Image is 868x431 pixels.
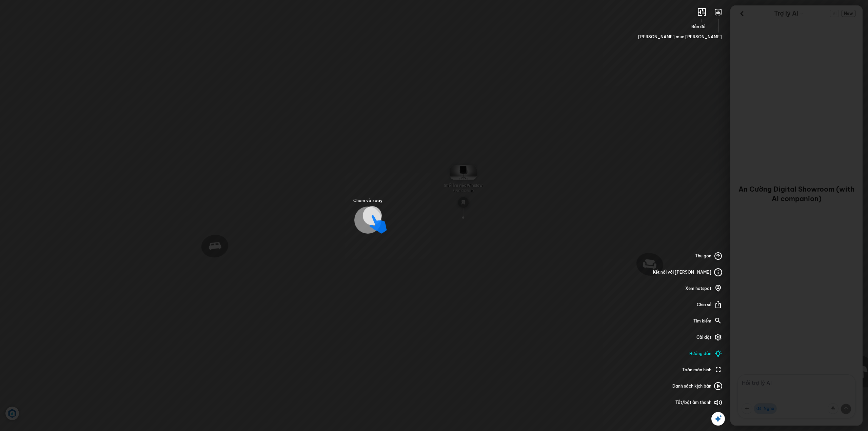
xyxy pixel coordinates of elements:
[685,286,711,292] span: Xem hotspot
[714,268,722,276] img: Type_info_outli_YK9N9T9KD66.svg
[696,334,711,340] span: Cài đặt
[697,302,711,308] span: Chia sẻ
[682,367,711,373] span: Toàn màn hình
[353,198,382,204] span: Chạm và xoay
[675,399,711,406] span: Tắt/bật âm thanh
[638,34,722,40] span: [PERSON_NAME] mục [PERSON_NAME]
[691,24,706,30] span: Bản đồ
[672,383,711,389] span: Danh sách kịch bản
[653,269,711,275] span: Kết nối với [PERSON_NAME]
[693,318,711,324] span: Tìm kiếm
[695,253,711,259] span: Thu gọn
[689,351,711,357] span: Hướng dẫn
